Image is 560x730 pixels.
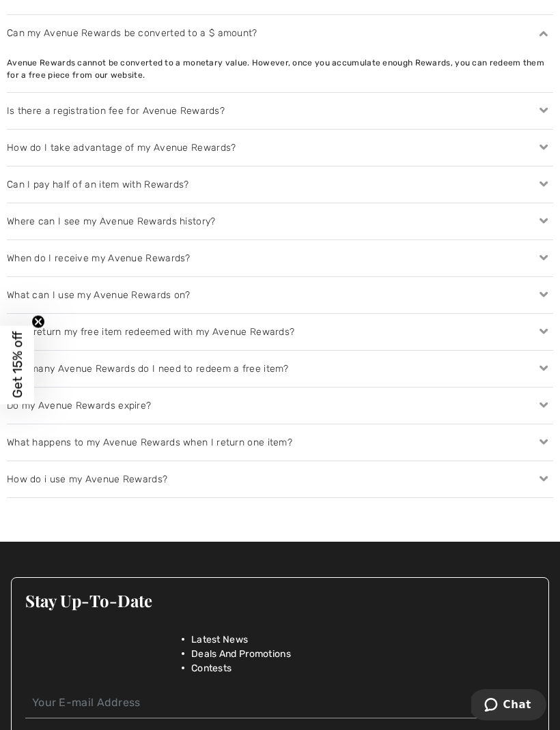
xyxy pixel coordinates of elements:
[7,15,553,51] div: Can my Avenue Rewards be converted to a $ amount?
[25,592,535,609] h3: Stay Up-To-Date
[191,647,291,661] span: Deals And Promotions
[7,166,553,203] div: Can I pay half of an item with Rewards?
[31,315,45,329] button: Close teaser
[7,461,553,497] div: How do i use my Avenue Rewards?
[7,57,553,81] div: Avenue Rewards cannot be converted to a monetary value. However, once you accumulate enough Rewar...
[191,632,248,647] span: Latest News
[7,388,553,424] div: Do my Avenue Rewards expire?
[191,661,232,675] span: Contests
[25,688,535,718] input: Your E-mail Address
[471,689,546,723] iframe: Opens a widget where you can chat to one of our agents
[7,130,553,166] div: How do I take advantage of my Avenue Rewards?
[7,277,553,313] div: What can I use my Avenue Rewards on?
[7,351,553,387] div: How many Avenue Rewards do I need to redeem a free item?
[10,332,25,398] span: Get 15% off
[7,240,553,276] div: When do I receive my Avenue Rewards?
[7,314,553,350] div: Can I return my free item redeemed with my Avenue Rewards?
[7,424,553,461] div: What happens to my Avenue Rewards when I return one item?
[7,203,553,239] div: Where can I see my Avenue Rewards history?
[7,93,553,129] div: Is there a registration fee for Avenue Rewards?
